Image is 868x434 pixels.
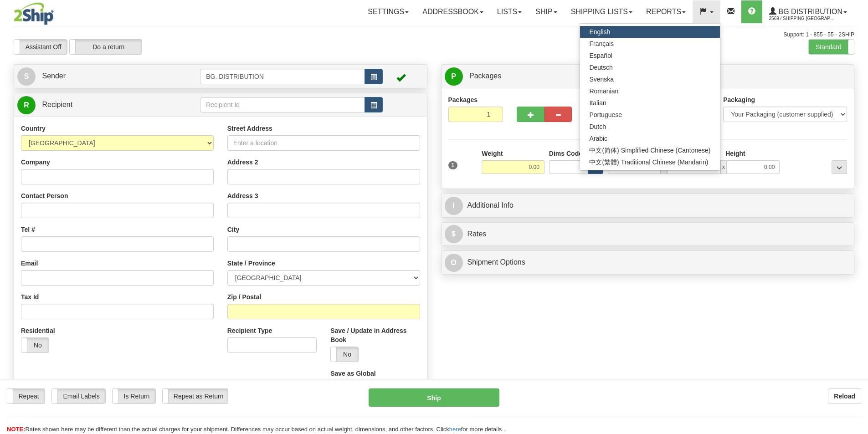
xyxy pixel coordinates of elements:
button: Ship [369,388,499,407]
label: Street Address [227,124,272,133]
a: Reports [639,0,693,23]
span: Sender [42,72,66,80]
a: $Rates [445,225,851,244]
label: Address 3 [227,191,258,200]
input: Sender Id [200,69,365,84]
label: Save as Global [330,369,376,378]
input: Enter a location [227,135,420,151]
b: Reload [834,393,855,400]
span: Recipient [42,101,72,108]
label: Packaging [723,95,755,104]
label: Zip / Postal [227,292,262,301]
span: English [589,28,610,36]
span: S [17,67,36,86]
span: 中文(简体) Simplified Chinese (Cantonese) [589,147,710,154]
: Dutch [580,121,719,133]
label: Company [21,158,50,167]
iframe: chat widget [847,170,867,263]
span: Arabic [589,135,607,142]
label: Email Labels [52,389,105,403]
div: ... [832,160,847,174]
span: x [720,160,727,174]
label: Recipient Type [227,326,272,335]
a: P Packages [445,67,851,86]
span: 2569 / Shipping [GEOGRAPHIC_DATA] [769,14,837,23]
a: OShipment Options [445,253,851,272]
: 中文(简体) Simplified Chinese (Cantonese) [580,144,719,156]
span: Español [589,52,612,59]
label: Address 2 [227,158,258,167]
span: NOTE: [7,426,25,433]
label: No [331,347,358,362]
span: Dutch [589,123,606,130]
label: Tax Id [21,292,39,301]
span: Deutsch [589,64,612,71]
: Portuguese [580,109,719,121]
: Romanian [580,85,719,97]
a: Settings [361,0,416,23]
a: Lists [490,0,529,23]
a: Addressbook [416,0,490,23]
label: No [21,338,49,352]
a: IAdditional Info [445,196,851,215]
a: here [449,426,461,433]
a: Shipping lists [564,0,639,23]
label: Repeat [7,389,45,403]
span: BG Distribution [776,8,842,15]
label: Height [725,149,745,158]
label: Dims Code [549,149,582,158]
span: P [445,67,463,86]
: Arabic [580,133,719,144]
a: Ship [529,0,564,23]
span: $ [445,225,463,243]
label: Email [21,259,38,268]
a: BG Distribution 2569 / Shipping [GEOGRAPHIC_DATA] [762,0,854,23]
span: O [445,254,463,272]
div: Support: 1 - 855 - 55 - 2SHIP [14,31,854,39]
label: Repeat as Return [163,389,228,403]
a: S Sender [17,67,200,86]
span: I [445,197,463,215]
: Español [580,50,719,61]
label: Assistant Off [14,40,67,54]
label: Packages [448,95,478,104]
label: City [227,225,239,234]
: Italian [580,97,719,109]
label: Country [21,124,46,133]
img: logo2569.jpg [14,2,54,25]
: English [580,26,719,38]
span: R [17,96,36,114]
label: Contact Person [21,191,68,200]
input: Recipient Id [200,97,365,112]
: Deutsch [580,61,719,73]
span: Svenska [589,76,614,83]
span: 1 [448,161,458,169]
span: 中文(繁體) Traditional Chinese (Mandarin) [589,158,708,166]
span: Italian [589,99,606,107]
label: Standard [809,40,854,54]
: Français [580,38,719,50]
label: Residential [21,326,55,335]
: 中文(繁體) Traditional Chinese (Mandarin) [580,156,719,168]
button: Reload [828,388,861,404]
a: R Recipient [17,96,180,114]
label: Tel # [21,225,35,234]
label: Do a return [70,40,142,54]
label: Is Return [113,389,155,403]
label: State / Province [227,259,275,268]
label: Weight [482,149,503,158]
span: Packages [469,72,501,80]
label: Save / Update in Address Book [330,326,420,344]
span: Romanian [589,87,618,95]
span: Portuguese [589,111,622,118]
span: Français [589,40,614,47]
: Svenska [580,73,719,85]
